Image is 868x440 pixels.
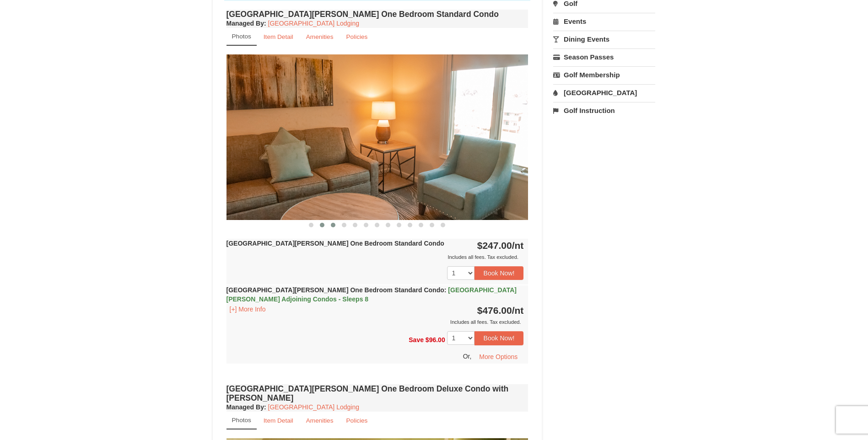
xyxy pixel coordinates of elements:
strong: [GEOGRAPHIC_DATA][PERSON_NAME] One Bedroom Standard Condo [226,240,444,247]
a: Golf Instruction [553,102,655,119]
button: Book Now! [474,331,524,345]
img: 18876286-190-c668afff.jpg [226,54,528,220]
span: Save [409,336,424,343]
a: Amenities [300,28,340,46]
a: [GEOGRAPHIC_DATA] Lodging [268,20,359,27]
small: Item Detail [264,33,293,40]
a: Item Detail [258,412,299,429]
a: [GEOGRAPHIC_DATA] Lodging [268,403,359,411]
small: Amenities [306,417,334,424]
a: Photos [226,28,257,46]
span: /nt [512,240,524,251]
a: Policies [340,28,373,46]
div: Includes all fees. Tax excluded. [226,252,524,262]
h4: [GEOGRAPHIC_DATA][PERSON_NAME] One Bedroom Standard Condo [226,10,528,19]
button: More Options [473,350,523,364]
a: Item Detail [258,28,299,46]
small: Photos [232,417,251,424]
button: [+] More Info [226,304,269,314]
small: Amenities [306,33,334,40]
strong: : [226,20,266,27]
a: Events [553,13,655,30]
a: Photos [226,412,257,429]
strong: $247.00 [477,240,524,251]
div: Includes all fees. Tax excluded. [226,317,524,327]
strong: [GEOGRAPHIC_DATA][PERSON_NAME] One Bedroom Standard Condo [226,286,517,303]
span: /nt [512,305,524,316]
h4: [GEOGRAPHIC_DATA][PERSON_NAME] One Bedroom Deluxe Condo with [PERSON_NAME] [226,384,528,402]
small: Policies [346,417,367,424]
button: Book Now! [474,266,524,280]
span: $96.00 [426,336,445,343]
a: Dining Events [553,31,655,48]
span: $476.00 [477,305,512,316]
span: Managed By [226,20,264,27]
a: [GEOGRAPHIC_DATA] [553,84,655,101]
a: Golf Membership [553,66,655,83]
span: Or, [463,352,472,360]
strong: : [226,403,266,411]
small: Photos [232,33,251,40]
small: Item Detail [264,417,293,424]
small: Policies [346,33,367,40]
a: Season Passes [553,48,655,65]
span: Managed By [226,403,264,411]
a: Amenities [300,412,340,429]
a: Policies [340,412,373,429]
span: : [444,286,447,294]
